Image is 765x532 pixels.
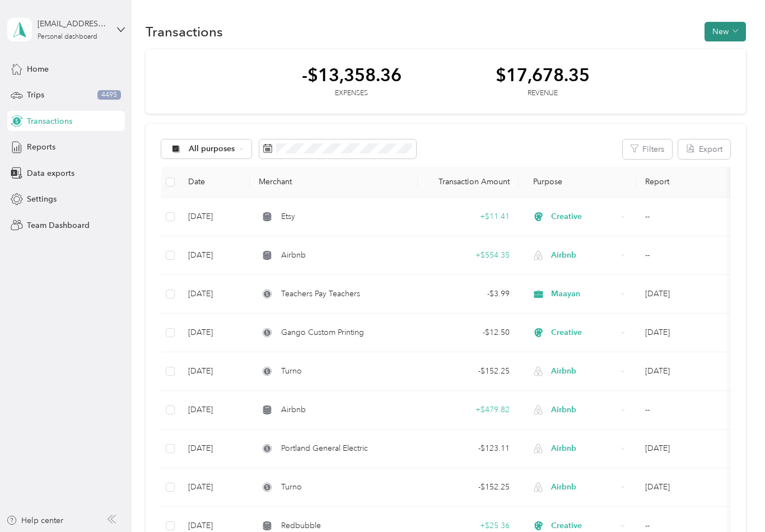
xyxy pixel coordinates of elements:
span: Turno [281,365,302,377]
span: Team Dashboard [27,220,90,231]
iframe: Everlance-gr Chat Button Frame [702,469,765,532]
span: Etsy [281,211,295,223]
div: -$13,358.36 [302,65,402,85]
div: Revenue [496,88,590,99]
td: [DATE] [179,275,250,314]
td: [DATE] [179,198,250,236]
span: Airbnb [551,404,617,416]
button: Filters [623,139,672,159]
span: Airbnb [281,404,306,416]
div: Expenses [302,88,402,99]
td: [DATE] [179,430,250,468]
span: Teachers Pay Teachers [281,288,360,300]
img: Legacy Icon [Airbnb] [534,482,543,492]
div: + $479.82 [427,404,510,416]
div: Personal dashboard [38,34,97,40]
div: - $152.25 [427,481,510,493]
td: Sep 2025 [636,275,748,314]
td: [DATE] [179,391,250,430]
td: [DATE] [179,236,250,275]
span: Trips [27,89,44,101]
div: $17,678.35 [496,65,590,85]
span: Data exports [27,167,74,179]
td: [DATE] [179,352,250,391]
td: Sep 2025 [636,314,748,352]
div: - $152.25 [427,365,510,377]
button: Help center [6,515,63,526]
span: Portland General Electric [281,442,368,455]
div: + $554.35 [427,249,510,262]
span: Maayan [551,288,617,300]
span: Home [27,63,49,75]
span: Creative [551,326,617,339]
span: Turno [281,481,302,493]
th: Transaction Amount [418,167,519,198]
span: Purpose [528,177,563,186]
img: Legacy Icon [Airbnb] [534,405,543,414]
span: Transactions [27,115,72,127]
td: [DATE] [179,314,250,352]
td: [DATE] [179,468,250,507]
th: Date [179,167,250,198]
td: Sep 2025 [636,430,748,468]
span: Gango Custom Printing [281,326,364,339]
span: Airbnb [551,481,617,493]
span: Airbnb [551,249,617,262]
th: Report [636,167,748,198]
span: Airbnb [551,442,617,455]
span: 4495 [97,90,121,100]
button: Export [678,139,730,159]
td: -- [636,391,748,430]
img: Legacy Icon [Airbnb] [534,250,543,260]
div: - $123.11 [427,442,510,455]
span: Reports [27,141,55,153]
th: Merchant [250,167,418,198]
div: [EMAIL_ADDRESS][DOMAIN_NAME] [38,18,108,30]
td: -- [636,236,748,275]
span: Creative [551,211,617,223]
h1: Transactions [146,26,223,38]
div: - $3.99 [427,288,510,300]
span: Settings [27,193,57,205]
img: Legacy Icon [Airbnb] [534,444,543,453]
td: Sep 2025 [636,352,748,391]
td: -- [636,198,748,236]
span: Redbubble [281,520,321,532]
img: Legacy Icon [Airbnb] [534,366,543,376]
span: Creative [551,520,617,532]
button: New [705,22,746,41]
span: All purposes [189,145,235,153]
div: - $12.50 [427,326,510,339]
div: + $11.41 [427,211,510,223]
div: + $25.36 [427,520,510,532]
td: Sep 2025 [636,468,748,507]
span: Airbnb [281,249,306,262]
span: Airbnb [551,365,617,377]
